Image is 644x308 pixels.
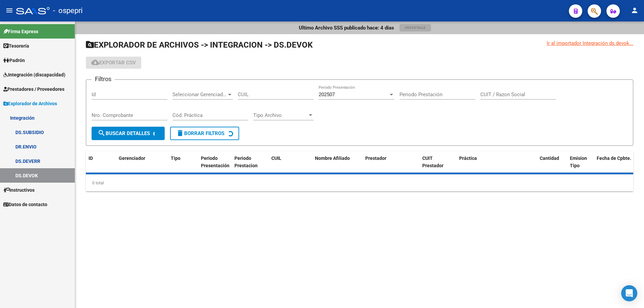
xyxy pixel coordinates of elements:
span: Buscar Detalles [98,130,150,136]
div: Open Intercom Messenger [621,285,637,301]
span: CUIT Prestador [422,156,443,169]
span: ID [89,156,93,161]
div: Ir al importador Integración ds.devok... [547,40,633,47]
span: Cantidad [540,156,559,161]
span: EXPLORADOR DE ARCHIVOS -> INTEGRACION -> DS.DEVOK [86,40,313,50]
datatable-header-cell: Gerenciador [116,151,168,173]
span: Datos de contacto [3,201,47,208]
span: Periodo Presentación [201,156,229,169]
span: Prestadores / Proveedores [3,85,64,93]
mat-icon: delete [176,129,184,137]
span: Borrar Filtros [176,130,224,136]
span: Firma Express [3,28,38,35]
span: Tesorería [3,42,29,50]
datatable-header-cell: Nombre Afiliado [312,151,363,173]
span: Padrón [3,57,25,64]
datatable-header-cell: CUIL [269,151,312,173]
span: Práctica [459,156,477,161]
button: Buscar Detalles [92,127,165,140]
button: Exportar CSV [86,57,141,69]
datatable-header-cell: Práctica [457,151,537,173]
div: 0 total [86,175,633,191]
mat-icon: person [631,6,639,14]
span: Ver Detalle [405,26,426,29]
datatable-header-cell: ID [86,151,116,173]
datatable-header-cell: Periodo Prestacion [232,151,269,173]
span: Instructivos [3,186,35,194]
datatable-header-cell: Fecha de Cpbte. [594,151,641,173]
span: Emision Tipo [570,156,587,169]
span: Tipo Archivo [253,112,308,118]
h3: Filtros [92,74,115,84]
button: Borrar Filtros [170,127,239,140]
span: Seleccionar Gerenciador [172,91,227,98]
p: Ultimo Archivo SSS publicado hace: 4 días [299,24,394,32]
span: Fecha de Cpbte. [597,156,631,161]
mat-icon: menu [5,6,13,14]
span: Integración (discapacidad) [3,71,65,78]
span: Tipo [171,156,180,161]
span: Gerenciador [119,156,145,161]
datatable-header-cell: CUIT Prestador [420,151,457,173]
span: Nombre Afiliado [315,156,350,161]
datatable-header-cell: Prestador [363,151,420,173]
span: Prestador [365,156,386,161]
span: Periodo Prestacion [234,156,258,169]
span: 202507 [319,91,335,98]
mat-icon: cloud_download [91,58,99,66]
mat-icon: search [98,129,106,137]
datatable-header-cell: Tipo [168,151,198,173]
datatable-header-cell: Emision Tipo [567,151,594,173]
span: CUIL [271,156,281,161]
span: Exportar CSV [91,60,136,66]
datatable-header-cell: Cantidad [537,151,567,173]
datatable-header-cell: Periodo Presentación [198,151,232,173]
span: Explorador de Archivos [3,100,57,107]
button: Ver Detalle [399,24,431,32]
span: - ospepri [53,3,83,18]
